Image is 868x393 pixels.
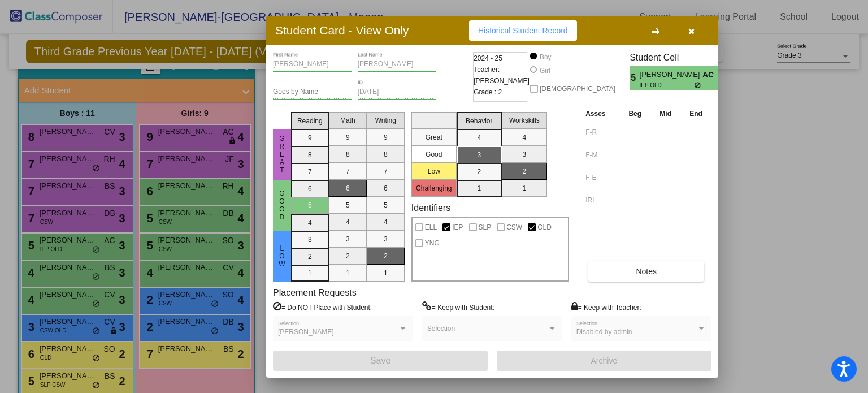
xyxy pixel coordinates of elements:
th: Asses [583,107,619,120]
label: = Do NOT Place with Student: [273,301,372,313]
span: ELL [425,221,437,234]
th: End [680,107,711,120]
input: assessment [585,192,617,209]
label: Identifiers [411,202,450,213]
input: goes by name [273,88,352,96]
th: Beg [619,107,650,120]
span: Historical Student Record [478,26,568,35]
span: IEP OLD [640,81,695,89]
button: Historical Student Record [469,20,577,41]
button: Notes [588,261,704,282]
span: 2024 - 25 [474,53,502,64]
input: assessment [585,124,617,141]
h3: Student Cell [630,52,728,63]
input: assessment [585,169,617,186]
span: Low [277,244,287,268]
button: Save [273,351,488,371]
span: 5 [630,71,639,85]
label: = Keep with Teacher: [571,301,641,313]
span: SLP [479,221,492,234]
span: 3 [718,71,728,85]
th: Mid [650,107,680,120]
button: Archive [497,351,711,371]
input: Enter ID [358,88,437,96]
label: = Keep with Student: [422,301,494,313]
span: Disabled by admin [576,328,632,336]
span: YNG [425,236,440,250]
span: [PERSON_NAME] [278,328,334,336]
input: assessment [585,146,617,163]
span: Save [370,356,390,365]
span: OLD [537,221,552,234]
div: Girl [539,66,550,76]
label: Placement Requests [273,287,357,298]
span: [PERSON_NAME] [640,69,702,81]
span: IEP [452,221,463,234]
span: AC [702,69,718,81]
span: Notes [636,267,657,276]
span: CSW [506,221,522,234]
span: Grade : 2 [474,87,502,98]
span: Great [277,135,287,174]
span: Teacher: [PERSON_NAME] [474,64,530,87]
span: Archive [591,356,618,365]
span: Good [277,189,287,221]
div: Boy [539,52,552,62]
h3: Student Card - View Only [275,23,409,37]
span: [DEMOGRAPHIC_DATA] [540,82,615,96]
